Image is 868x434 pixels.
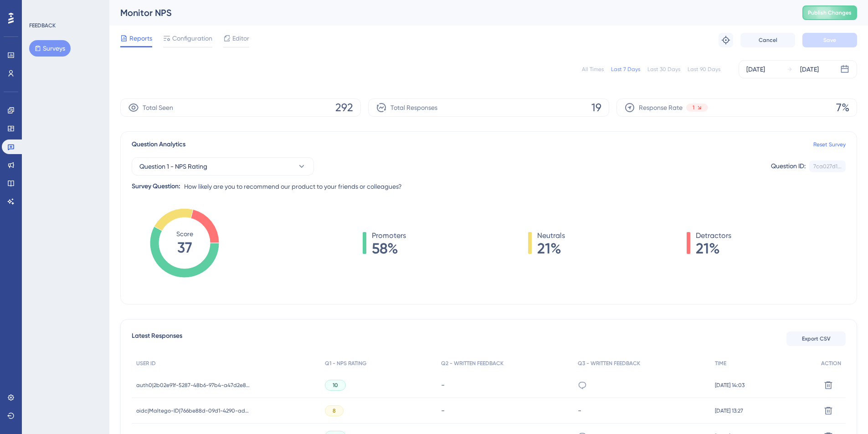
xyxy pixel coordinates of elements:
a: Reset Survey [813,141,846,148]
div: All Times [582,66,604,73]
span: Neutrals [537,230,565,241]
span: Reports [129,33,152,44]
span: 19 [591,100,601,115]
span: 292 [335,100,353,115]
span: 58% [372,241,406,256]
span: Publish Changes [808,9,852,16]
div: 7ca027d1... [813,163,842,170]
button: Publish Changes [802,5,857,20]
span: Promoters [372,230,406,241]
span: How likely are you to recommend our product to your friends or colleagues? [184,181,402,192]
span: 1 [693,104,694,111]
div: - [441,406,569,415]
div: [DATE] [746,64,765,75]
button: Save [802,33,857,47]
span: [DATE] 13:27 [715,407,743,414]
span: ACTION [821,360,841,367]
span: Save [823,36,836,44]
span: auth0|2b02e91f-5287-48b6-97b4-a47d2e8dce95 [136,382,250,389]
div: FEEDBACK [29,22,56,29]
div: Last 90 Days [688,66,720,73]
div: Last 30 Days [647,66,680,73]
span: Question Analytics [132,139,185,150]
div: Monitor NPS [120,6,780,19]
div: Question ID: [771,160,806,172]
span: Export CSV [802,335,831,342]
button: Cancel [740,33,795,47]
span: Configuration [172,33,212,44]
span: Editor [232,33,249,44]
span: Detractors [696,230,731,241]
span: 8 [333,407,336,414]
button: Surveys [29,40,71,57]
button: Question 1 - NPS Rating [132,157,314,176]
tspan: Score [176,230,193,238]
span: 10 [333,382,338,389]
span: 7% [836,100,849,115]
span: Q1 - NPS RATING [325,360,366,367]
span: USER ID [136,360,156,367]
span: 21% [696,241,731,256]
div: Last 7 Days [611,66,640,73]
span: Total Seen [143,102,173,113]
div: Survey Question: [132,181,180,192]
div: - [441,381,569,389]
span: Q3 - WRITTEN FEEDBACK [578,360,640,367]
span: 21% [537,241,565,256]
div: - [578,406,706,415]
span: TIME [715,360,726,367]
div: [DATE] [800,64,819,75]
span: Cancel [759,36,777,44]
span: Question 1 - NPS Rating [139,161,207,172]
span: [DATE] 14:03 [715,382,745,389]
tspan: 37 [177,239,192,256]
span: Q2 - WRITTEN FEEDBACK [441,360,503,367]
span: Response Rate [639,102,683,113]
span: Latest Responses [132,331,182,347]
span: Total Responses [390,102,437,113]
span: oidc|Maltego-ID|766be88d-09d1-4290-ad12-d33c5e4f16a9 [136,407,250,414]
button: Export CSV [786,331,846,346]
